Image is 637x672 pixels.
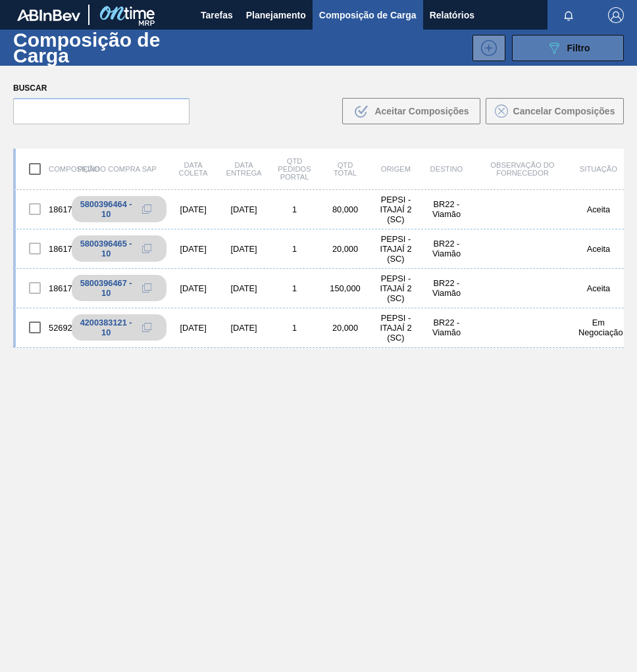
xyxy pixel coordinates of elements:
div: 80,000 [320,204,370,214]
div: 1 [269,283,320,293]
div: 526920 [16,314,66,341]
div: Observação do Fornecedor [472,161,573,177]
div: 1861781 [16,195,66,223]
div: [DATE] [168,323,218,333]
div: BR22 - Viamão [421,318,472,337]
div: [DATE] [218,283,269,293]
div: Composição [16,155,66,183]
div: BR22 - Viamão [421,199,472,219]
div: BR22 - Viamão [421,239,472,258]
div: Aceita [573,283,624,293]
label: Buscar [13,79,190,98]
div: Qtd Pedidos Portal [269,157,320,181]
div: Data coleta [168,161,218,177]
span: Filtro [567,43,590,53]
div: Copiar [134,201,160,217]
div: [DATE] [218,323,269,333]
div: [DATE] [168,204,218,214]
div: 1 [269,323,320,333]
img: Logout [608,7,624,23]
div: 150,000 [320,283,370,293]
div: 1 [269,204,320,214]
div: 5800396467 - 10 [78,278,134,298]
span: Composição de Carga [319,7,417,23]
div: 4200383121 - 10 [78,318,134,337]
div: Qtd Total [320,161,370,177]
div: BR22 - Viamão [421,278,472,298]
div: 20,000 [320,244,370,254]
span: Relatórios [430,7,474,23]
div: [DATE] [168,283,218,293]
div: 20,000 [320,323,370,333]
div: 1 [269,244,320,254]
button: Cancelar Composições [486,98,624,124]
div: 5800396465 - 10 [78,239,134,258]
div: PEPSI - ITAJAÍ 2 (SC) [370,234,421,264]
div: Destino [421,165,472,173]
div: PEPSI - ITAJAÍ 2 (SC) [370,313,421,343]
div: Copiar [134,320,160,335]
div: Data Entrega [218,161,269,177]
div: PEPSI - ITAJAÍ 2 (SC) [370,274,421,303]
div: Aceita [573,244,624,254]
div: Copiar [134,280,160,296]
div: Situação [573,165,624,173]
div: [DATE] [218,244,269,254]
div: 1861782 [16,235,66,262]
div: Nova Composição [466,35,505,61]
span: Tarefas [201,7,233,23]
div: Pedido Compra SAP [66,165,168,173]
div: [DATE] [168,244,218,254]
h1: Composição de Carga [13,32,197,62]
div: 1861784 [16,274,66,302]
img: TNhmsLtSVTkK8tSr43FrP2fwEKptu5GPRR3wAAAABJRU5ErkJggg== [17,9,80,21]
button: Notificações [548,6,590,24]
div: PEPSI - ITAJAÍ 2 (SC) [370,195,421,224]
div: Origem [370,165,421,173]
span: Aceitar Composições [374,106,469,116]
div: Aceita [573,204,624,214]
div: Em Negociação [573,318,624,337]
div: [DATE] [218,204,269,214]
button: Aceitar Composições [342,98,480,124]
span: Cancelar Composições [513,106,615,116]
div: 5800396464 - 10 [78,199,134,219]
div: Copiar [134,241,160,256]
button: Filtro [512,35,624,61]
span: Planejamento [246,7,306,23]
